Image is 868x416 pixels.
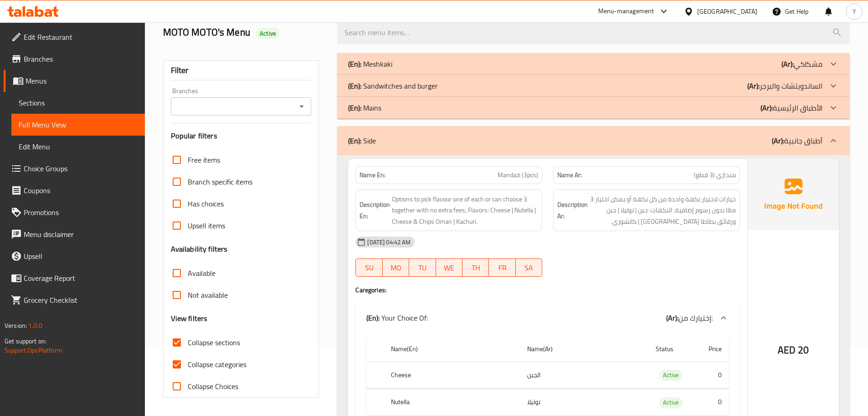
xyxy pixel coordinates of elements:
span: SU [360,261,379,274]
span: Has choices [188,198,224,209]
span: [DATE] 04:42 AM [364,238,414,247]
b: (Ar): [760,101,773,115]
td: 0 [697,362,729,389]
div: (En): Sandwitches and burger(Ar):الساندويتشات والبرجر [337,75,850,97]
button: WE [436,258,462,277]
span: Menus [26,75,138,86]
a: Coupons [4,179,145,201]
div: (En): Side(Ar):أطباق جانبية [337,126,850,155]
a: Promotions [4,201,145,223]
th: Price [697,336,729,362]
img: Ae5nvW7+0k+MAAAAAElFTkSuQmCC [748,159,839,230]
h4: Caregories: [355,285,740,295]
p: Sandwitches and burger [348,80,438,91]
div: Menu-management [598,6,654,17]
a: Support.OpsPlatform [5,344,62,356]
a: Coverage Report [4,267,145,289]
span: Not available [188,290,228,300]
span: AED [778,341,796,359]
b: (Ar): [666,311,678,325]
h3: View filters [171,313,208,324]
b: (Ar): [781,57,794,71]
span: Collapse sections [188,337,240,348]
span: Edit Menu [19,141,138,152]
p: مشكاكي [781,58,822,69]
p: أطباق جانبية [772,135,822,146]
span: مندازي (3 قطع) [694,170,736,180]
span: Get support on: [5,335,46,347]
span: 20 [798,341,809,359]
input: search [337,21,850,44]
b: (En): [348,57,361,71]
a: Edit Restaurant [4,26,145,48]
span: Active [659,370,683,380]
button: Open [295,100,308,113]
a: Menus [4,70,145,92]
strong: Name Ar: [557,170,582,180]
td: الجبن [520,362,648,389]
span: Promotions [24,207,138,218]
th: Nutella [384,389,520,416]
th: Cheese [384,362,520,389]
button: FR [489,258,515,277]
span: Menu disclaimer [24,229,138,240]
a: Edit Menu [11,136,145,158]
h3: Availability filters [171,244,228,254]
span: Choice Groups [24,163,138,174]
p: Mains [348,102,381,113]
a: Menu disclaimer [4,223,145,245]
span: Coverage Report [24,273,138,284]
button: TH [462,258,489,277]
span: Options to pick flavour one of each or can choose 3 together with no extra fees, Flavors: Cheese ... [392,194,538,227]
b: (En): [348,134,361,147]
strong: Description Ar: [557,199,588,221]
b: (Ar): [772,134,784,147]
span: Sections [19,97,138,108]
b: (En): [366,311,380,325]
a: Branches [4,48,145,70]
div: (En): Mains(Ar):الأطباق الرئيسية [337,97,850,119]
th: Status [648,336,697,362]
span: Version: [5,320,27,332]
span: Active [659,397,683,408]
p: Side [348,135,376,146]
span: Collapse categories [188,359,247,370]
span: SA [519,261,539,274]
span: Branch specific items [188,176,252,187]
a: Grocery Checklist [4,289,145,311]
strong: Description En: [360,199,390,221]
span: Grocery Checklist [24,295,138,305]
button: SU [355,258,382,277]
div: (En): Meshkaki(Ar):مشكاكي [337,53,850,75]
p: Meshkaki [348,58,392,69]
span: Branches [24,53,138,64]
span: TH [466,261,485,274]
button: MO [383,258,409,277]
span: Full Menu View [19,119,138,130]
p: الأطباق الرئيسية [760,102,822,113]
th: Name(Ar) [520,336,648,362]
p: Your Choice Of: [366,312,428,323]
div: (En): Your Choice Of:(Ar):إختيارك من: [355,303,740,332]
button: SA [516,258,542,277]
span: Upsell items [188,220,225,231]
a: Upsell [4,245,145,267]
h3: Popular filters [171,131,312,141]
b: (En): [348,101,361,115]
span: FR [493,261,512,274]
p: الساندويتشات والبرجر [747,80,822,91]
td: 0 [697,389,729,416]
span: Y [853,6,856,16]
div: Filter [171,61,312,80]
h2: MOTO MOTO's Menu [163,26,327,39]
strong: Name En: [360,170,385,180]
th: Name(En) [384,336,520,362]
a: Choice Groups [4,158,145,179]
span: إختيارك من: [678,311,713,325]
td: نوتيلا [520,389,648,416]
span: خيارات لاختيار نكهة واحدة من كل نكهة أو يمكن اختيار 3 معًا بدون رسوم إضافية، النكهات: جبن | نوتيل... [590,194,736,227]
span: Collapse Choices [188,381,238,392]
a: Sections [11,92,145,114]
span: Mandazi (3pcs) [498,170,538,180]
